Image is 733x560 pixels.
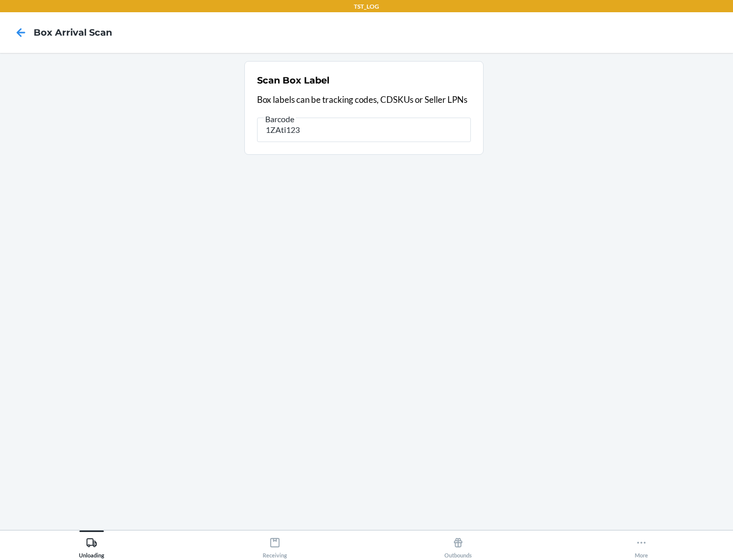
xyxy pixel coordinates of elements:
[79,533,104,558] div: Unloading
[366,530,550,558] button: Outbounds
[183,530,366,558] button: Receiving
[354,2,379,11] p: TST_LOG
[263,533,287,558] div: Receiving
[34,26,112,39] h4: Box Arrival Scan
[257,118,471,142] input: Barcode
[257,93,471,106] p: Box labels can be tracking codes, CDSKUs or Seller LPNs
[550,530,733,558] button: More
[635,533,648,558] div: More
[264,114,296,124] span: Barcode
[257,74,329,87] h2: Scan Box Label
[444,533,472,558] div: Outbounds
